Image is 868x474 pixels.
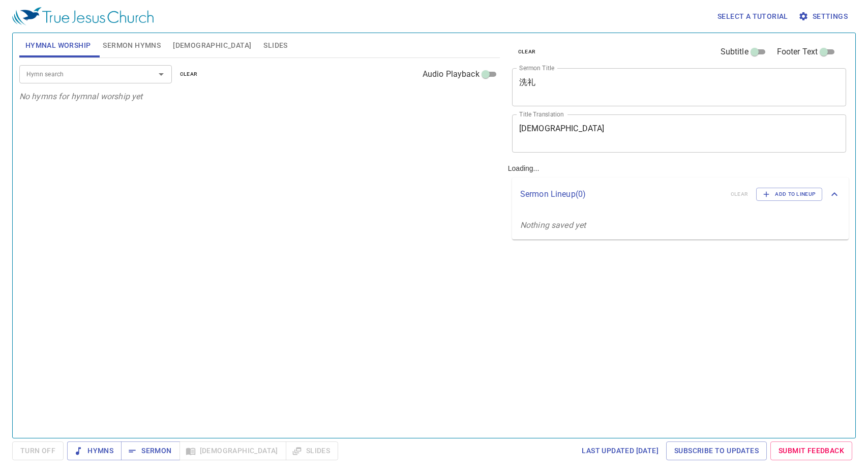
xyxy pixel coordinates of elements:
[25,39,91,52] span: Hymnal Worship
[721,46,749,58] span: Subtitle
[129,445,171,457] span: Sermon
[67,441,122,460] button: Hymns
[173,39,251,52] span: [DEMOGRAPHIC_DATA]
[263,39,287,52] span: Slides
[674,445,759,457] span: Subscribe to Updates
[763,190,816,199] span: Add to Lineup
[796,7,852,26] button: Settings
[520,188,723,200] p: Sermon Lineup ( 0 )
[12,7,154,25] img: True Jesus Church
[756,188,822,201] button: Add to Lineup
[777,46,818,58] span: Footer Text
[779,445,844,457] span: Submit Feedback
[512,177,849,211] div: Sermon Lineup(0)clearAdd to Lineup
[512,46,542,58] button: clear
[180,70,198,79] span: clear
[770,441,852,460] a: Submit Feedback
[103,39,161,52] span: Sermon Hymns
[800,10,848,23] span: Settings
[121,441,179,460] button: Sermon
[174,68,204,80] button: clear
[518,47,536,56] span: clear
[578,441,663,460] a: Last updated [DATE]
[520,220,586,230] i: Nothing saved yet
[582,445,659,457] span: Last updated [DATE]
[423,68,480,80] span: Audio Playback
[75,445,113,457] span: Hymns
[713,7,792,26] button: Select a tutorial
[504,29,853,434] div: Loading...
[19,92,143,101] i: No hymns for hymnal worship yet
[519,77,840,97] textarea: 洗礼
[666,441,767,460] a: Subscribe to Updates
[154,67,168,81] button: Open
[519,124,840,143] textarea: [DEMOGRAPHIC_DATA]
[717,10,788,23] span: Select a tutorial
